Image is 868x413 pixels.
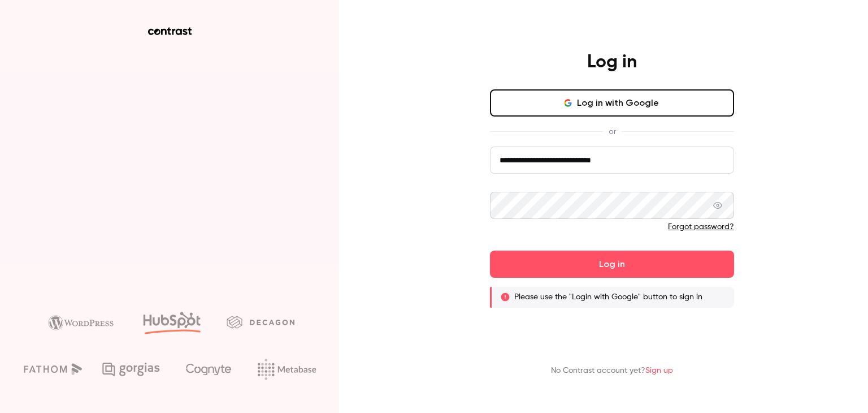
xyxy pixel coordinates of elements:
p: No Contrast account yet? [551,365,673,377]
button: Log in [490,251,734,278]
a: Forgot password? [668,223,734,231]
img: decagon [227,316,294,328]
span: or [603,126,622,137]
h4: Log in [587,51,637,74]
a: Sign up [645,367,673,375]
button: Log in with Google [490,89,734,117]
p: Please use the "Login with Google" button to sign in [514,291,702,303]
